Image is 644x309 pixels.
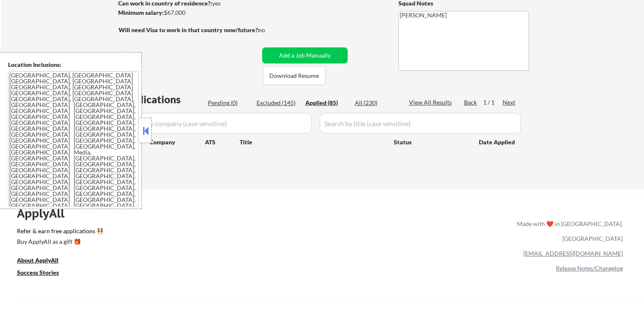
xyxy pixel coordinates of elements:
strong: Will need Visa to work in that country now/future?: [119,26,260,33]
div: Status [394,134,467,149]
a: Success Stories [17,268,70,279]
a: Refer & earn free applications 👯‍♀️ [17,228,340,237]
button: Download Resume [263,66,326,85]
div: 1 / 1 [483,98,503,107]
div: Next [503,98,516,107]
div: Back [464,98,478,107]
a: Buy ApplyAll as a gift 🎁 [17,237,102,248]
strong: Minimum salary: [118,9,164,16]
div: no [258,26,282,34]
input: Search by company (case sensitive) [121,113,312,133]
a: About ApplyAll [17,256,70,266]
div: Buy ApplyAll as a gift 🎁 [17,239,102,245]
input: Search by title (case sensitive) [320,113,521,133]
a: Release Notes/Changelog [556,265,623,272]
div: ApplyAll [17,206,74,221]
div: Location Inclusions: [8,61,138,69]
div: Title [240,138,386,146]
div: Applications [121,94,205,105]
div: Date Applied [479,138,516,146]
div: Pending (0) [208,99,250,107]
div: All (230) [355,99,397,107]
div: View All Results [409,98,454,107]
u: Success Stories [17,269,59,276]
div: Company [149,138,205,146]
div: Applied (85) [305,99,348,107]
div: $67,000 [118,8,259,17]
button: Add a Job Manually [262,47,348,63]
a: [EMAIL_ADDRESS][DOMAIN_NAME] [523,250,623,257]
u: About ApplyAll [17,257,58,264]
div: ATS [205,138,240,146]
div: Excluded (145) [257,99,299,107]
div: Made with ❤️ in [GEOGRAPHIC_DATA], [GEOGRAPHIC_DATA] [514,216,623,246]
